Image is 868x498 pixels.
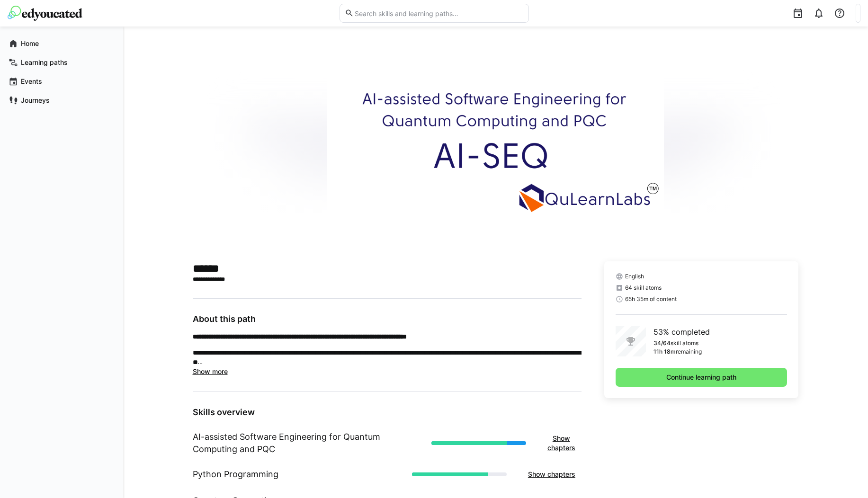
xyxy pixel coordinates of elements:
[193,407,582,418] h3: Skills overview
[541,429,582,457] button: Show chapters
[354,9,523,18] input: Search skills and learning paths…
[625,273,644,280] span: English
[193,367,228,375] span: Show more
[193,431,424,455] h1: AI-assisted Software Engineering for Quantum Computing and PQC
[653,339,671,347] p: 34/64
[546,434,577,453] span: Show chapters
[193,468,278,480] h1: Python Programming
[522,465,582,484] button: Show chapters
[527,470,577,479] span: Show chapters
[625,284,662,292] span: 64 skill atoms
[625,295,677,303] span: 65h 35m of content
[653,348,676,356] p: 11h 18m
[653,326,710,338] p: 53% completed
[671,339,698,347] p: skill atoms
[665,373,738,382] span: Continue learning path
[676,348,702,356] p: remaining
[193,314,582,324] h3: About this path
[616,368,787,387] button: Continue learning path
